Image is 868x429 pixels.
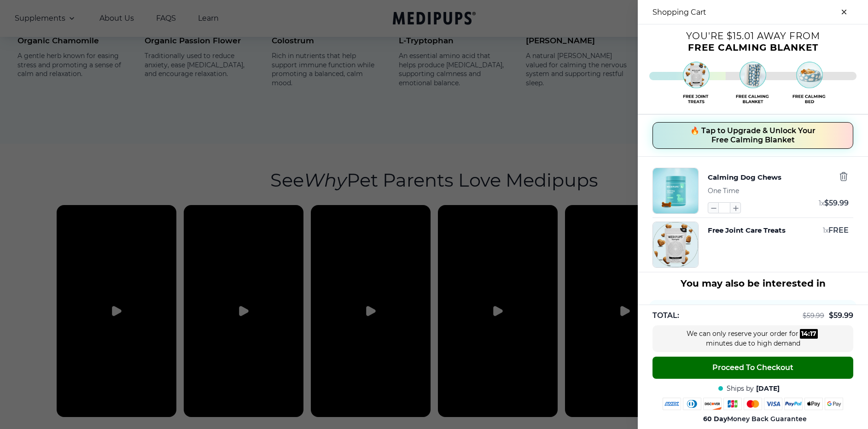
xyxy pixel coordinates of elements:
[708,171,781,183] button: Calming Dog Chews
[690,126,816,145] span: 🔥 Tap to Upgrade & Unlock Your Free Calming Blanket
[829,311,853,320] span: $ 59.99
[652,8,706,17] h3: Shopping Cart
[800,329,818,339] div: :
[803,311,824,320] span: $ 59.99
[703,415,807,423] span: Money Back Guarantee
[649,59,856,107] img: Free shipping
[804,398,823,410] img: apple
[703,398,722,410] img: discover
[828,226,849,235] span: FREE
[708,225,786,235] button: Free Joint Care Treats
[652,357,853,379] button: Proceed To Checkout
[703,415,727,423] strong: 60 Day
[649,278,857,289] h3: You may also be interested in
[764,398,782,410] img: visa
[744,398,762,410] img: mastercard
[652,311,679,321] span: TOTAL:
[638,34,868,38] p: You're $15.01 away from
[835,3,853,21] button: close-cart
[756,384,780,393] span: [DATE]
[708,187,739,195] span: One Time
[653,168,698,213] img: Calming Dog Chews
[825,398,843,410] img: google
[688,42,818,53] span: Free Calming Blanket
[727,384,754,393] span: Ships by
[663,398,681,410] img: amex
[712,363,793,372] span: Proceed To Checkout
[652,122,853,149] button: 🔥 Tap to Upgrade & Unlock Your Free Calming Blanket
[683,398,701,410] img: diners-club
[653,222,698,267] img: Free Joint Care Treats
[824,199,849,207] span: $ 59.99
[819,199,824,207] span: 1 x
[810,329,816,339] div: 17
[784,398,803,410] img: paypal
[823,226,828,235] span: 1 x
[801,329,808,339] div: 14
[684,329,822,348] div: We can only reserve your order for minutes due to high demand
[723,398,742,410] img: jcb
